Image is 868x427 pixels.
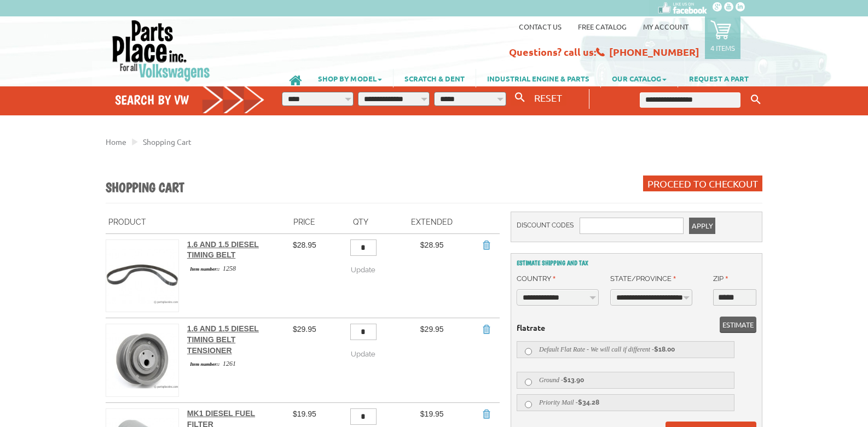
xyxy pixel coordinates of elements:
span: RESET [534,92,562,103]
a: 4 items [705,16,740,59]
span: Estimate [722,317,754,333]
label: Country [517,273,555,284]
span: $18.00 [654,346,675,353]
img: 1.6 and 1.5 Diesel Timing Belt Tensioner [106,324,178,396]
a: Free Catalog [578,22,627,31]
a: SHOP BY MODEL [307,69,393,87]
label: Discount Codes [517,218,574,233]
a: Remove Item [481,239,491,250]
dt: flatrate [517,322,756,333]
span: Item number:: [187,360,223,368]
span: Update [351,266,375,274]
img: 1.6 and 1.5 Diesel Timing Belt [106,240,178,312]
a: Contact us [519,22,562,31]
span: $28.95 [293,241,316,249]
a: My Account [643,22,688,31]
span: $28.95 [420,241,444,249]
span: Product [108,218,146,226]
label: Default Flat Rate - We will call if different - [517,341,734,358]
a: OUR CATALOG [601,69,678,87]
th: Extended [392,212,472,233]
span: $29.95 [420,325,444,334]
a: INDUSTRIAL ENGINE & PARTS [476,69,600,87]
h1: Shopping Cart [106,179,184,197]
button: Proceed to Checkout [643,176,762,191]
a: REQUEST A PART [678,69,760,87]
a: Remove Item [481,408,491,419]
span: $13.90 [563,376,584,384]
span: $19.95 [420,410,444,418]
label: Ground - [517,372,734,389]
button: Estimate [720,317,756,333]
span: Price [293,218,315,226]
label: Priority Mail - [517,394,734,411]
a: SCRATCH & DENT [394,69,476,87]
div: 1261 [187,359,277,368]
button: Keyword Search [748,91,764,109]
span: Apply [692,218,713,234]
div: 1258 [187,264,277,273]
button: Apply [689,218,715,234]
h4: Search by VW [115,92,265,108]
span: Item number:: [187,265,223,273]
label: State/Province [610,273,676,284]
label: Zip [713,273,728,284]
a: Shopping Cart [143,137,192,147]
span: Update [351,350,375,358]
button: Search By VW... [511,90,529,106]
p: 4 items [710,43,735,52]
span: $34.28 [578,399,599,406]
a: 1.6 and 1.5 Diesel Timing Belt [187,240,259,260]
img: Parts Place Inc! [111,19,211,82]
a: 1.6 and 1.5 Diesel Timing Belt Tensioner [187,324,259,354]
th: Qty [329,212,392,233]
span: $19.95 [293,410,316,418]
span: $29.95 [293,325,316,334]
a: Remove Item [481,324,491,335]
span: Proceed to Checkout [647,178,758,189]
button: RESET [530,90,566,106]
a: Home [106,137,126,147]
h2: Estimate Shipping and Tax [517,259,756,267]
